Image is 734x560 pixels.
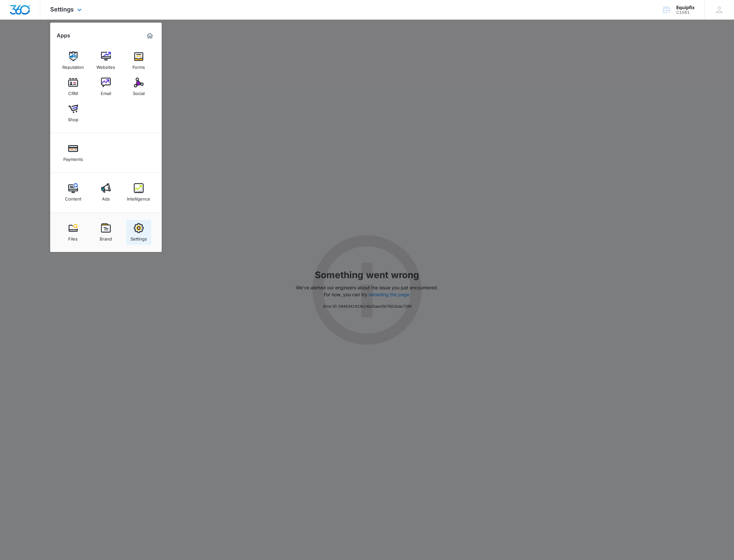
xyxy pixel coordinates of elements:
div: Content [65,193,81,202]
div: account name [676,5,695,10]
div: Payments [63,153,83,162]
div: Settings [131,233,147,241]
span: Settings [50,6,74,13]
a: Social [126,74,151,99]
a: CRM [61,74,86,99]
h2: Apps [57,32,70,39]
div: account id [676,10,695,15]
a: Websites [93,48,118,73]
div: Shop [68,114,78,122]
div: Reputation [62,61,84,70]
a: Brand [93,220,118,245]
div: Email [101,87,111,96]
a: Payments [61,140,86,165]
div: Intelligence [127,193,150,202]
a: Reputation [61,48,86,73]
div: CRM [68,87,78,96]
a: Ads [93,180,118,205]
a: Intelligence [126,180,151,205]
a: Forms [126,48,151,73]
div: Websites [96,61,115,70]
div: Social [133,87,145,96]
a: Settings [126,220,151,245]
div: Brand [100,233,112,241]
a: Email [93,74,118,99]
div: Files [68,233,78,241]
a: Shop [61,101,86,126]
div: Ads [102,193,110,202]
a: Marketing 360® Dashboard [145,30,155,41]
a: Files [61,220,86,245]
div: Forms [133,61,145,70]
a: Content [61,180,86,205]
